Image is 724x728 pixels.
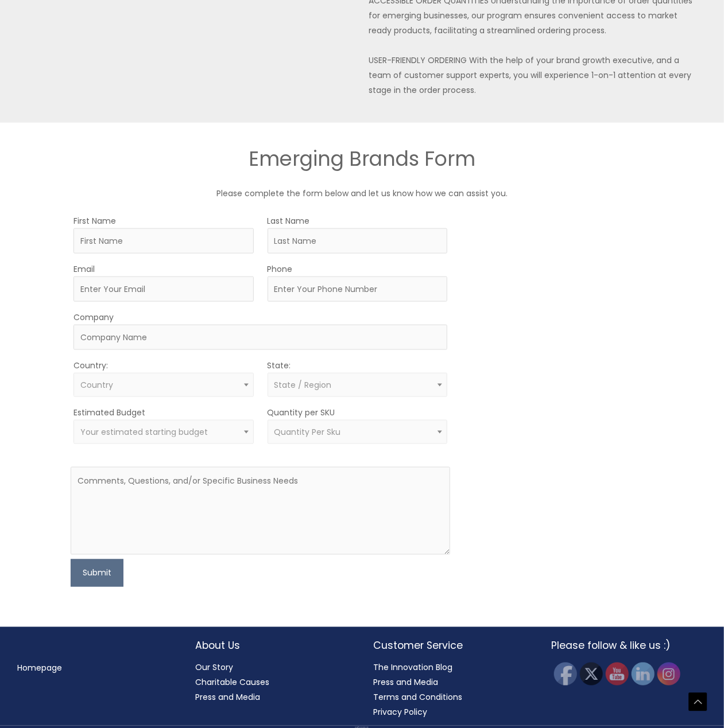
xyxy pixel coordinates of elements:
nav: Customer Service [374,660,529,720]
label: State: [268,360,291,371]
label: Email [73,263,95,275]
h2: Emerging Brands Form [18,146,707,172]
span: Cosmetic Solutions [362,727,369,728]
img: Facebook [554,663,577,686]
label: Quantity per SKU [268,407,335,418]
input: Last Name [268,228,447,254]
a: Homepage [18,663,63,674]
img: Twitter [580,663,603,686]
label: Estimated Budget [73,407,145,418]
span: Country [80,379,113,391]
button: Submit [71,559,123,587]
a: The Innovation Blog [374,662,453,674]
h2: Customer Service [374,639,529,653]
label: Phone [268,263,293,275]
input: First Name [73,228,253,254]
a: Terms and Conditions [374,692,463,703]
a: Press and Media [196,692,261,703]
label: Last Name [268,215,310,227]
p: Please complete the form below and let us know how we can assist you. [18,186,707,201]
span: Quantity Per Sku [274,426,340,438]
input: Enter Your Phone Number [268,277,447,302]
a: Our Story [196,662,234,674]
nav: Menu [18,661,173,676]
label: First Name [73,215,116,227]
h2: About Us [196,639,351,653]
input: Company Name [73,325,447,350]
label: Company [73,312,114,323]
a: Charitable Causes [196,677,270,688]
nav: About Us [196,660,351,705]
span: Your estimated starting budget [80,426,208,438]
h2: Please follow & like us :) [552,639,707,653]
a: Press and Media [374,677,439,688]
label: Country: [73,360,108,371]
a: Privacy Policy [374,707,428,718]
input: Enter Your Email [73,277,253,302]
span: State / Region [274,379,331,391]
